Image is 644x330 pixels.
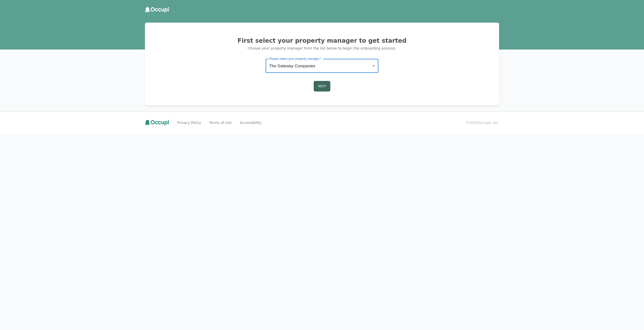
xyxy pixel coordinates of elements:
p: Choose your property manager from the list below to begin the onboarding process. [151,46,493,51]
h2: First select your property manager to get started [151,37,493,45]
a: Accessibility [240,120,261,125]
div: The Gateway Companies [266,59,378,73]
small: © 2025 Occupi, Inc. [466,120,499,125]
label: Please select your property manager [269,57,321,61]
a: Privacy Policy [177,120,201,125]
a: Terms of Use [209,120,232,125]
button: Next [314,81,330,91]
